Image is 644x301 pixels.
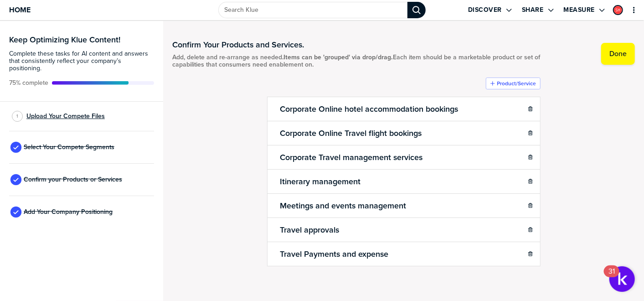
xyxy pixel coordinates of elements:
[486,78,541,89] button: Product/Service
[17,113,18,119] span: 1
[267,121,541,145] li: Corporate Online Travel flight bookings
[278,103,460,115] h2: Corporate Online hotel accommodation bookings
[609,49,627,58] label: Done
[497,80,536,87] label: Product/Service
[613,5,623,15] div: Susan Holder
[609,266,635,292] button: Open Resource Center, 31 new notifications
[407,2,426,18] div: Search Klue
[601,43,635,65] button: Done
[278,199,408,212] h2: Meetings and events management
[278,127,424,140] h2: Corporate Online Travel flight bookings
[468,6,502,14] label: Discover
[278,151,425,164] h2: Corporate Travel management services
[24,144,114,151] span: Select Your Compete Segments
[26,113,105,120] span: Upload Your Compete Files
[614,6,622,14] img: eb9d3f42a5fdebf664ef4d5613f1a512-sml.png
[267,193,541,218] li: Meetings and events management
[267,218,541,242] li: Travel approvals
[608,271,615,283] div: 31
[9,50,154,72] span: Complete these tasks for AI content and answers that consistently reflect your company’s position...
[612,4,624,16] a: Edit Profile
[267,169,541,194] li: Itinerary management
[283,52,393,62] strong: Items can be 'grouped' via drop/drag.
[24,176,122,183] span: Confirm your Products or Services
[522,6,544,14] label: Share
[9,36,154,44] h3: Keep Optimizing Klue Content!
[218,2,407,18] input: Search Klue
[9,79,48,87] span: Active
[172,54,550,68] span: Add, delete and re-arrange as needed. Each item should be a marketable product or set of capabili...
[267,242,541,266] li: Travel Payments and expense
[9,6,31,14] span: Home
[267,145,541,170] li: Corporate Travel management services
[278,175,363,188] h2: Itinerary management
[24,208,113,216] span: Add Your Company Positioning
[278,223,341,236] h2: Travel approvals
[172,39,550,50] h1: Confirm Your Products and Services.
[267,97,541,121] li: Corporate Online hotel accommodation bookings
[278,248,391,260] h2: Travel Payments and expense
[564,6,595,14] label: Measure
